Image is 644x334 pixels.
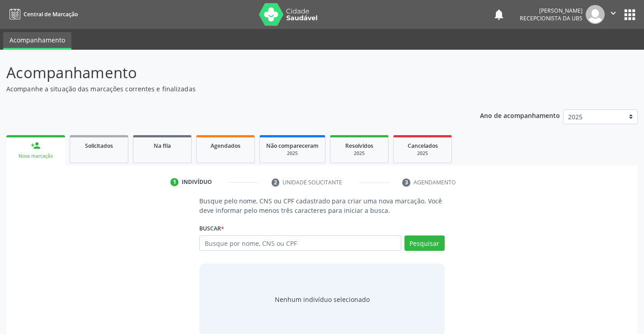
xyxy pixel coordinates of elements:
[493,8,505,21] button: notifications
[622,7,638,23] button: apps
[266,150,319,157] div: 2025
[275,295,370,304] div: Nenhum indivíduo selecionado
[520,14,583,22] span: Recepcionista da UBS
[608,8,618,18] i: 
[3,32,71,50] a: Acompanhamento
[199,196,444,215] p: Busque pelo nome, CNS ou CPF cadastrado para criar uma nova marcação. Você deve informar pelo men...
[345,142,373,150] span: Resolvidos
[6,61,448,84] p: Acompanhamento
[211,142,240,150] span: Agendados
[480,109,560,121] p: Ano de acompanhamento
[13,153,59,160] div: Nova marcação
[404,235,445,251] button: Pesquisar
[266,142,319,150] span: Não compareceram
[6,7,78,22] a: Central de Marcação
[400,150,445,157] div: 2025
[31,141,41,151] div: person_add
[605,5,622,24] button: 
[154,142,171,150] span: Na fila
[199,221,224,235] label: Buscar
[337,150,382,157] div: 2025
[586,5,605,24] img: img
[520,7,583,14] div: [PERSON_NAME]
[85,142,113,150] span: Solicitados
[199,235,401,251] input: Busque por nome, CNS ou CPF
[170,178,179,186] div: 1
[6,84,448,94] p: Acompanhe a situação das marcações correntes e finalizadas
[408,142,438,150] span: Cancelados
[182,178,212,186] div: Indivíduo
[24,10,78,18] span: Central de Marcação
